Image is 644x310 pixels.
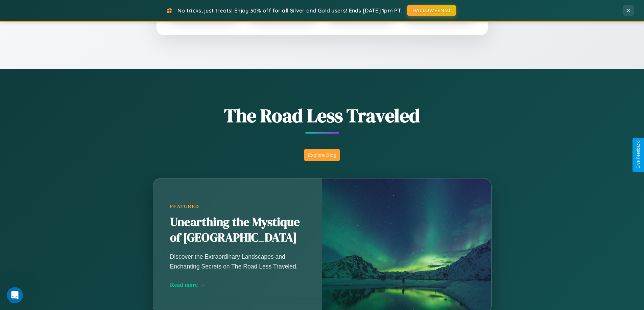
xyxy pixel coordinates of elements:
div: Read more → [170,281,305,288]
h1: The Road Less Traveled [119,103,525,129]
button: Explore Blog [304,149,340,161]
h2: Unearthing the Mystique of [GEOGRAPHIC_DATA] [170,215,305,246]
div: Give Feedback [636,141,641,169]
div: Featured [170,204,305,209]
iframe: Intercom live chat [7,287,23,303]
span: No tricks, just treats! Enjoy 30% off for all Silver and Gold users! Ends [DATE] 1pm PT. [177,7,402,14]
p: Discover the Extraordinary Landscapes and Enchanting Secrets on The Road Less Traveled. [170,252,305,271]
button: HALLOWEEN30 [407,5,456,16]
